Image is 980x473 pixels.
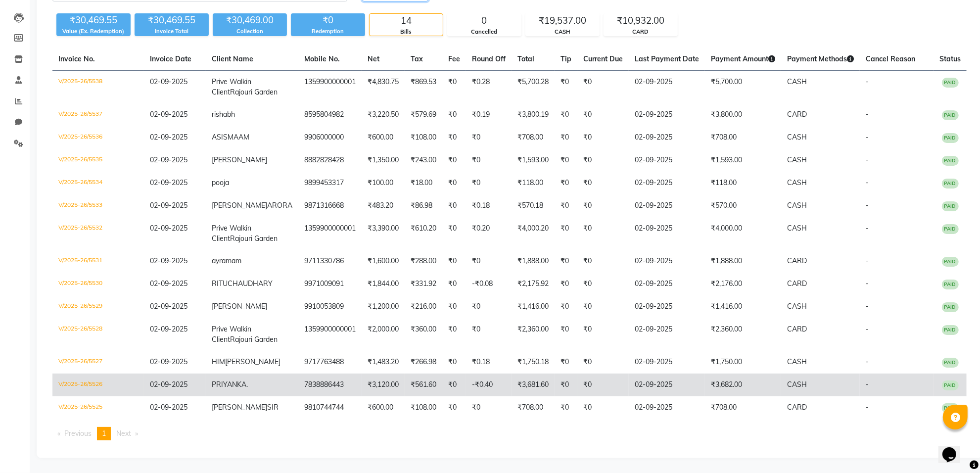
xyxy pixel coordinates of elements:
td: ₹0 [442,103,466,126]
td: V/2025-26/5525 [52,396,144,419]
td: ₹86.98 [405,194,442,217]
span: - [866,380,869,389]
div: 0 [448,14,521,28]
td: V/2025-26/5536 [52,126,144,149]
td: ₹1,593.00 [512,149,555,172]
span: - [866,178,869,187]
td: ₹708.00 [705,126,781,149]
span: - [866,256,869,265]
td: 02-09-2025 [629,194,705,217]
td: ₹3,681.60 [512,374,555,396]
td: 02-09-2025 [629,351,705,374]
td: V/2025-26/5527 [52,351,144,374]
td: ₹570.18 [512,194,555,217]
td: ₹0 [577,273,629,295]
td: ₹0 [577,194,629,217]
td: V/2025-26/5531 [52,250,144,273]
span: Payment Methods [787,54,854,63]
td: ₹0 [442,351,466,374]
span: 02-09-2025 [150,325,187,333]
span: CASH [787,178,807,187]
td: ₹708.00 [512,396,555,419]
span: CARD [787,403,807,412]
td: 9717763488 [298,351,362,374]
td: V/2025-26/5528 [52,318,144,351]
td: 02-09-2025 [629,250,705,273]
td: ₹0 [442,172,466,194]
span: - [866,77,869,86]
td: V/2025-26/5533 [52,194,144,217]
td: 9906000000 [298,126,362,149]
td: ₹561.60 [405,374,442,396]
td: ₹708.00 [705,396,781,419]
td: 02-09-2025 [629,71,705,104]
span: MAAM [228,133,249,142]
td: ₹118.00 [512,172,555,194]
td: 02-09-2025 [629,396,705,419]
td: ₹360.00 [405,318,442,351]
span: CHAUDHARY [228,279,273,288]
td: ₹610.20 [405,217,442,250]
td: ₹118.00 [705,172,781,194]
td: 9871316668 [298,194,362,217]
td: ₹0 [555,396,577,419]
td: ₹0 [555,126,577,149]
span: Rajouri Garden [230,234,278,243]
td: ₹0 [442,396,466,419]
td: 02-09-2025 [629,126,705,149]
td: ₹100.00 [362,172,405,194]
td: ₹4,000.20 [512,217,555,250]
span: PAID [942,133,959,143]
span: 02-09-2025 [150,155,187,164]
td: ₹0 [555,172,577,194]
td: ₹288.00 [405,250,442,273]
td: ₹570.00 [705,194,781,217]
td: ₹0 [577,374,629,396]
span: Rajouri Garden [230,88,278,96]
span: Invoice No. [58,54,95,63]
span: - [866,155,869,164]
span: SIR [267,403,279,412]
td: ₹0 [555,71,577,104]
td: ₹0 [555,217,577,250]
td: ₹0 [555,295,577,318]
td: ₹331.92 [405,273,442,295]
span: - [866,224,869,233]
td: ₹1,200.00 [362,295,405,318]
div: CARD [604,28,677,36]
td: ₹1,350.00 [362,149,405,172]
div: Cancelled [448,28,521,36]
td: ₹0 [442,126,466,149]
td: ₹600.00 [362,396,405,419]
td: ₹0 [442,374,466,396]
td: ₹0 [466,250,512,273]
td: ₹0 [466,149,512,172]
div: ₹30,469.55 [135,13,209,27]
td: ₹2,360.00 [705,318,781,351]
nav: Pagination [52,427,967,440]
span: RITU [212,279,228,288]
td: 8595804982 [298,103,362,126]
td: ₹0 [577,217,629,250]
td: ₹266.98 [405,351,442,374]
span: Status [939,54,961,63]
td: -₹0.08 [466,273,512,295]
span: Net [368,54,379,63]
td: ₹0 [466,318,512,351]
td: ₹108.00 [405,396,442,419]
td: 02-09-2025 [629,103,705,126]
td: ₹0 [442,217,466,250]
td: ₹2,175.92 [512,273,555,295]
div: 14 [370,14,443,28]
span: PAID [942,78,959,88]
td: ₹483.20 [362,194,405,217]
td: ₹1,888.00 [512,250,555,273]
span: PRIYANKA [212,380,246,389]
td: ₹1,593.00 [705,149,781,172]
span: Rajouri Garden [230,335,278,344]
div: Invoice Total [135,27,209,36]
span: PAID [942,280,959,289]
span: 02-09-2025 [150,279,187,288]
td: ₹0 [577,126,629,149]
span: rishabh [212,110,235,119]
